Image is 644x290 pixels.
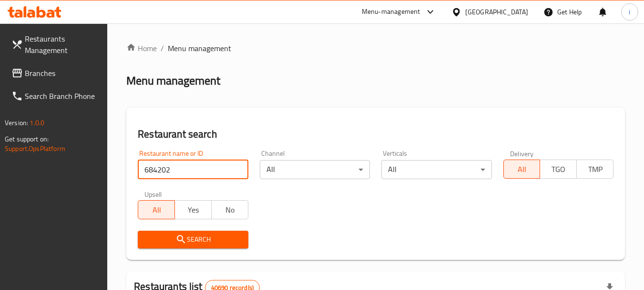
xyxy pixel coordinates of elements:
button: Search [138,231,248,248]
span: All [508,162,537,176]
a: Branches [4,62,108,85]
button: No [211,200,248,219]
a: Search Branch Phone [4,85,108,107]
span: Version: [5,117,28,129]
button: All [503,160,541,179]
span: i [629,7,630,17]
span: Branches [25,67,100,79]
li: / [161,43,164,54]
button: All [138,200,175,219]
span: No [215,203,245,217]
span: Search [145,234,240,246]
label: Upsell [144,191,162,197]
span: Menu management [168,43,231,54]
h2: Menu management [126,73,220,88]
span: TMP [581,162,610,176]
button: TMP [576,160,613,179]
span: Yes [179,203,208,217]
span: All [142,203,171,217]
button: Yes [174,200,212,219]
span: Get support on: [5,133,49,145]
label: Delivery [510,150,534,157]
a: Restaurants Management [4,27,108,62]
a: Support.OpsPlatform [5,142,65,155]
nav: breadcrumb [126,43,625,54]
input: Search for restaurant name or ID.. [138,160,248,179]
span: TGO [544,162,573,176]
button: TGO [540,160,577,179]
div: All [381,160,491,179]
span: 1.0.0 [30,117,44,129]
div: All [260,160,370,179]
div: [GEOGRAPHIC_DATA] [465,7,528,17]
div: Menu-management [362,6,420,18]
h2: Restaurant search [138,127,613,141]
span: Restaurants Management [25,33,100,56]
span: Search Branch Phone [25,90,100,102]
a: Home [126,43,157,54]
